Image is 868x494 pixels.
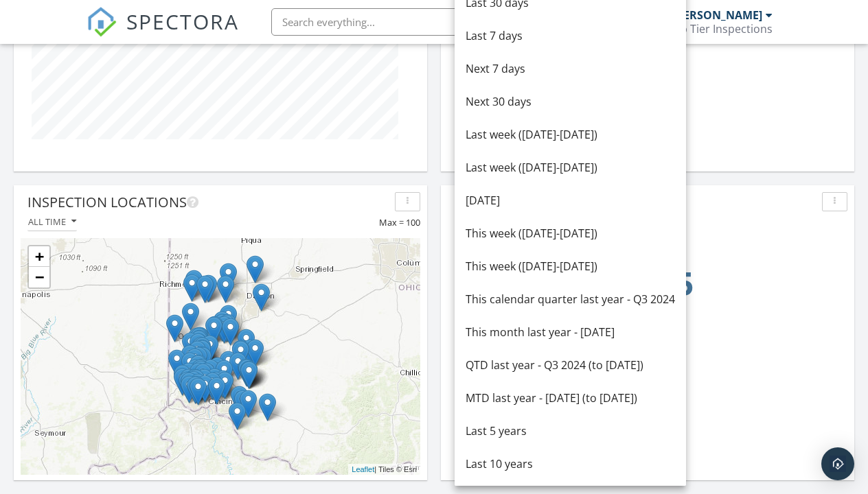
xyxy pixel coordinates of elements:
span: Max = 100 [379,217,420,228]
div: All time [28,217,76,226]
span: SPECTORA [126,7,239,36]
div: Last 10 years [466,456,675,472]
input: Search everything... [271,8,546,36]
div: Last 5 years [466,423,675,439]
div: [DATE] [466,192,675,209]
div: QTD last year - Q3 2024 (to [DATE]) [466,357,675,373]
div: Open Intercom Messenger [821,447,854,480]
button: All time [27,213,77,231]
div: Last week ([DATE]-[DATE]) [466,126,675,143]
div: This month last year - [DATE] [466,324,675,340]
div: [PERSON_NAME] [673,8,762,22]
a: Leaflet [352,465,374,473]
div: This week ([DATE]-[DATE]) [466,258,675,274]
div: MTD last year - [DATE] (to [DATE]) [466,390,675,406]
div: Inspection Locations [27,192,389,213]
div: Last 7 days [466,27,675,44]
div: | Tiles © Esri [348,464,420,475]
div: This week ([DATE]-[DATE]) [466,225,675,242]
div: Top Tier Inspections [667,22,773,36]
img: The Best Home Inspection Software - Spectora [87,7,117,37]
div: Next 30 days [466,93,675,110]
div: Next 7 days [466,60,675,77]
a: Zoom in [29,246,49,267]
div: This calendar quarter last year - Q3 2024 [466,291,675,307]
a: Zoom out [29,267,49,287]
a: SPECTORA [87,19,239,47]
div: Last week ([DATE]-[DATE]) [466,159,675,176]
